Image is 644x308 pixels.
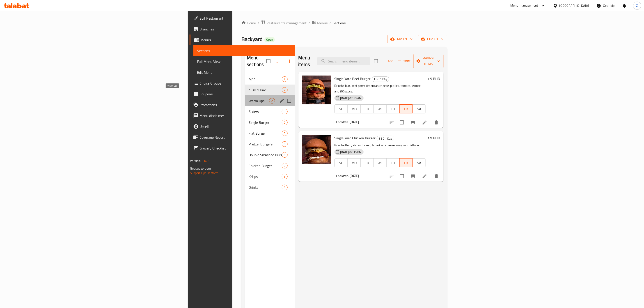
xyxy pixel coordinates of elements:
span: SU [337,106,346,112]
span: Sort [398,59,410,64]
span: 1.0.0 [202,158,209,164]
a: Edit menu item [422,120,427,125]
a: Upsell [190,121,295,132]
div: Single Burger2 [245,117,295,128]
span: Select to update [397,118,407,127]
nav: breadcrumb [241,20,447,26]
span: SU [337,160,346,166]
span: Version: [190,158,201,164]
span: [DATE] 07:53 AM [339,96,364,100]
span: 5 [282,131,287,136]
div: Krisps [249,174,282,179]
span: MO [349,160,359,166]
div: Krisps6 [245,171,295,182]
span: Single Yard Beef Burger [335,75,371,82]
div: Sliders1 [245,106,295,117]
span: Menus [317,20,328,26]
span: Sort sections [273,56,284,67]
span: Sections [333,20,346,26]
a: Coupons [190,89,295,99]
span: Flat Burger [249,131,282,136]
div: items [269,98,275,103]
span: Menu disclaimer [199,113,292,118]
button: MO [347,158,361,167]
span: 6 [282,175,287,179]
div: Drinks [249,185,282,190]
span: Menus [200,37,292,43]
span: 5 [282,142,287,146]
button: SA [413,104,426,113]
span: TU [362,106,372,112]
div: items [282,163,287,168]
span: TH [388,106,398,112]
nav: Menu sections [245,72,295,195]
button: WE [374,104,387,113]
button: FR [399,104,413,113]
div: items [282,120,287,125]
span: Single Yard Chicken Burger [335,135,376,141]
span: MO [349,106,359,112]
a: Promotions [190,99,295,110]
div: Sliders [249,109,282,114]
a: Menu disclaimer [190,110,295,121]
span: Edit Restaurant [199,16,292,21]
button: import [387,35,416,43]
a: Grocery Checklist [190,143,295,154]
span: 6 [282,153,287,157]
button: edit [279,97,285,104]
span: WE [376,106,385,112]
a: Menus [190,34,295,45]
span: Promotions [199,102,292,108]
div: Menu-management [511,3,538,8]
span: 1 BD 1 Day [377,136,394,141]
span: WE [376,160,385,166]
img: Single Yard Beef Burger [302,76,331,104]
div: items [282,185,287,190]
div: Pretzel Burgers5 [245,139,295,149]
button: Manage items [413,54,444,68]
span: 1 BD 1 Day [249,87,282,93]
span: End date: [336,173,349,179]
button: delete [431,117,442,128]
button: Add section [284,56,295,67]
a: Coverage Report [190,132,295,143]
span: Upsell [199,124,292,129]
span: TH [388,160,398,166]
div: Chicken Burger2 [245,160,295,171]
a: Menus [312,20,328,26]
img: Single Yard Chicken Burger [302,135,331,164]
div: M41 [249,76,282,82]
li: / [329,20,331,26]
button: SU [335,104,348,113]
button: export [418,35,447,43]
button: Branch-specific-item [408,117,418,128]
span: Sort items [395,58,413,65]
span: Z [636,3,638,8]
p: Brioche bun, beef patty, American cheese, pickles, tomato, lettuce and BK sauce. [335,83,426,94]
div: [GEOGRAPHIC_DATA] [559,3,589,8]
a: Edit menu item [422,174,427,179]
span: import [391,36,413,42]
a: Choice Groups [190,78,295,89]
span: Chicken Burger [249,163,282,168]
span: Double Smashed Burger [249,152,282,158]
span: Select all sections [264,56,273,66]
button: TH [386,158,400,167]
span: Branches [199,26,292,32]
button: Add [381,58,395,65]
div: Warm Ups2edit [245,95,295,106]
button: MO [347,104,361,113]
h6: 1.9 BHD [427,76,440,82]
button: WE [374,158,387,167]
button: TH [386,104,400,113]
div: Double Smashed Burger6 [245,149,295,160]
span: Get support on: [190,165,211,171]
b: [DATE] [350,119,359,125]
span: Choice Groups [199,80,292,86]
div: items [282,141,287,147]
span: 2 [282,120,287,125]
span: Select section [371,56,381,66]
